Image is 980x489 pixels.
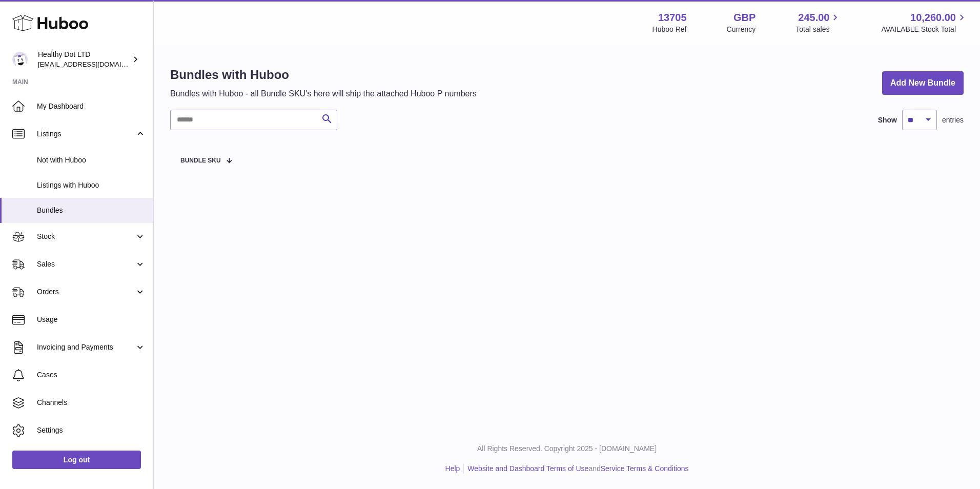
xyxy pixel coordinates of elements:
[180,157,221,164] span: Bundle SKU
[882,71,964,95] a: Add New Bundle
[652,25,687,34] div: Huboo Ref
[727,25,756,34] div: Currency
[38,50,130,69] div: Healthy Dot LTD
[37,259,135,269] span: Sales
[658,11,687,25] strong: 13705
[464,464,688,474] li: and
[37,342,135,352] span: Invoicing and Payments
[37,101,146,111] span: My Dashboard
[881,25,968,34] span: AVAILABLE Stock Total
[170,67,477,83] h1: Bundles with Huboo
[37,425,146,435] span: Settings
[37,370,146,380] span: Cases
[733,11,756,25] strong: GBP
[12,52,28,67] img: internalAdmin-13705@internal.huboo.com
[795,11,841,34] a: 245.00 Total sales
[878,115,897,125] label: Show
[38,60,151,68] span: [EMAIL_ADDRESS][DOMAIN_NAME]
[170,88,477,99] p: Bundles with Huboo - all Bundle SKU's here will ship the attached Huboo P numbers
[37,398,146,407] span: Channels
[37,155,146,165] span: Not with Huboo
[881,11,968,34] a: 10,260.00 AVAILABLE Stock Total
[942,115,964,125] span: entries
[795,25,841,34] span: Total sales
[37,287,135,297] span: Orders
[601,464,689,473] a: Service Terms & Conditions
[798,11,829,25] span: 245.00
[37,180,146,190] span: Listings with Huboo
[12,451,141,469] a: Log out
[37,232,135,241] span: Stock
[37,129,135,139] span: Listings
[37,206,146,215] span: Bundles
[445,464,460,473] a: Help
[162,444,972,454] p: All Rights Reserved. Copyright 2025 - [DOMAIN_NAME]
[910,11,956,25] span: 10,260.00
[467,464,588,473] a: Website and Dashboard Terms of Use
[37,315,146,324] span: Usage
